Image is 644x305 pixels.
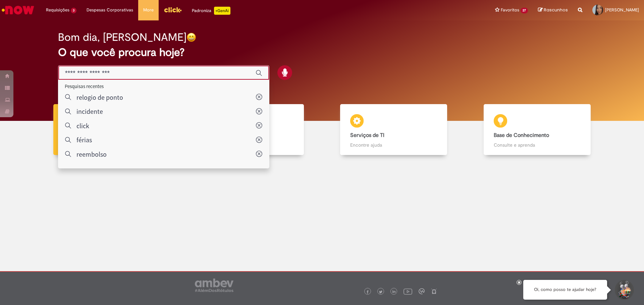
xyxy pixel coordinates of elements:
[186,32,196,42] img: happy-face.png
[431,288,437,294] img: logo_footer_naosei.png
[350,132,384,139] b: Serviços de TI
[322,104,466,155] a: Serviços de TI Encontre ajuda
[501,7,519,13] span: Favoritos
[379,290,382,294] img: logo_footer_twitter.png
[494,142,581,148] p: Consulte e aprenda
[87,7,133,13] span: Despesas Corporativas
[214,7,230,15] p: +GenAi
[538,7,568,13] a: Rascunhos
[58,31,186,43] h2: Bom dia, [PERSON_NAME]
[350,142,437,148] p: Encontre ajuda
[404,287,412,296] img: logo_footer_youtube.png
[195,279,233,292] img: logo_footer_ambev_rotulo_gray.png
[1,3,35,17] img: ServiceNow
[58,47,586,58] h2: O que você procura hoje?
[143,7,154,13] span: More
[523,280,607,300] div: Oi, como posso te ajudar hoje?
[544,7,568,13] span: Rascunhos
[71,8,76,13] span: 3
[392,290,396,294] img: logo_footer_linkedin.png
[366,290,369,294] img: logo_footer_facebook.png
[192,7,230,15] div: Padroniza
[466,104,609,155] a: Base de Conhecimento Consulte e aprenda
[605,7,639,13] span: [PERSON_NAME]
[35,104,179,155] a: Tirar dúvidas Tirar dúvidas com Lupi Assist e Gen Ai
[614,280,634,300] button: Iniciar Conversa de Suporte
[521,8,528,13] span: 27
[164,5,182,15] img: click_logo_yellow_360x200.png
[494,132,549,139] b: Base de Conhecimento
[46,7,69,13] span: Requisições
[419,288,425,294] img: logo_footer_workplace.png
